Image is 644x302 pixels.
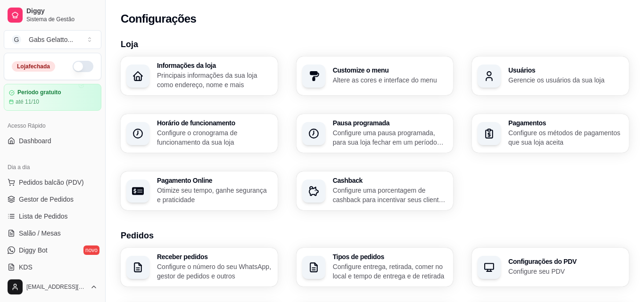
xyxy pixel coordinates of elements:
p: Configure seu PDV [508,267,623,276]
span: Salão / Mesas [19,229,61,238]
h3: Configurações do PDV [508,258,623,265]
div: Loja fechada [12,61,55,72]
span: Pedidos balcão (PDV) [19,178,84,187]
h3: Receber pedidos [157,253,272,260]
span: Diggy [26,7,98,16]
button: CashbackConfigure uma porcentagem de cashback para incentivar seus clientes a comprarem em sua loja [297,171,454,210]
p: Configure o cronograma de funcionamento da sua loja [157,128,272,147]
h3: Tipos de pedidos [333,253,448,260]
a: KDS [4,260,101,275]
span: Lista de Pedidos [19,212,68,221]
span: Gestor de Pedidos [19,195,74,204]
button: UsuáriosGerencie os usuários da sua loja [472,57,629,95]
h3: Informações da loja [157,62,272,69]
button: Pausa programadaConfigure uma pausa programada, para sua loja fechar em um período específico [297,114,454,153]
p: Gerencie os usuários da sua loja [508,75,623,85]
button: Pagamento OnlineOtimize seu tempo, ganhe segurança e praticidade [121,171,278,210]
button: Select a team [4,30,101,49]
p: Configure uma pausa programada, para sua loja fechar em um período específico [333,128,448,147]
div: Gabs Gelatto ... [29,35,73,44]
button: Informações da lojaPrincipais informações da sua loja como endereço, nome e mais [121,57,278,95]
button: Pedidos balcão (PDV) [4,175,101,190]
a: Salão / Mesas [4,226,101,241]
article: até 11/10 [16,98,39,106]
p: Configure entrega, retirada, comer no local e tempo de entrega e de retirada [333,262,448,281]
a: Dashboard [4,133,101,148]
span: G [12,35,21,44]
article: Período gratuito [17,89,61,96]
h3: Pagamento Online [157,177,272,184]
h3: Customize o menu [333,67,448,73]
a: Lista de Pedidos [4,209,101,224]
button: Tipos de pedidosConfigure entrega, retirada, comer no local e tempo de entrega e de retirada [297,248,454,286]
h3: Pausa programada [333,120,448,126]
span: Dashboard [19,136,51,146]
p: Principais informações da sua loja como endereço, nome e mais [157,71,272,90]
button: [EMAIL_ADDRESS][DOMAIN_NAME] [4,276,101,298]
h3: Pedidos [121,229,629,242]
div: Acesso Rápido [4,118,101,133]
h3: Loja [121,38,629,51]
button: Customize o menuAltere as cores e interface do menu [297,57,454,95]
p: Configure uma porcentagem de cashback para incentivar seus clientes a comprarem em sua loja [333,186,448,204]
span: Sistema de Gestão [26,16,98,23]
a: Diggy Botnovo [4,243,101,258]
button: Alterar Status [73,61,93,72]
span: [EMAIL_ADDRESS][DOMAIN_NAME] [26,283,86,291]
p: Configure os métodos de pagamentos que sua loja aceita [508,128,623,147]
div: Dia a dia [4,160,101,175]
p: Otimize seu tempo, ganhe segurança e praticidade [157,186,272,204]
h3: Horário de funcionamento [157,120,272,126]
button: PagamentosConfigure os métodos de pagamentos que sua loja aceita [472,114,629,153]
span: KDS [19,262,33,272]
a: Gestor de Pedidos [4,192,101,207]
h3: Pagamentos [508,120,623,126]
p: Configure o número do seu WhatsApp, gestor de pedidos e outros [157,262,272,281]
p: Altere as cores e interface do menu [333,75,448,85]
a: DiggySistema de Gestão [4,4,101,26]
button: Receber pedidosConfigure o número do seu WhatsApp, gestor de pedidos e outros [121,248,278,286]
button: Horário de funcionamentoConfigure o cronograma de funcionamento da sua loja [121,114,278,153]
a: Período gratuitoaté 11/10 [4,84,101,111]
h2: Configurações [121,11,196,26]
button: Configurações do PDVConfigure seu PDV [472,248,629,286]
h3: Usuários [508,67,623,73]
span: Diggy Bot [19,245,48,255]
h3: Cashback [333,177,448,184]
